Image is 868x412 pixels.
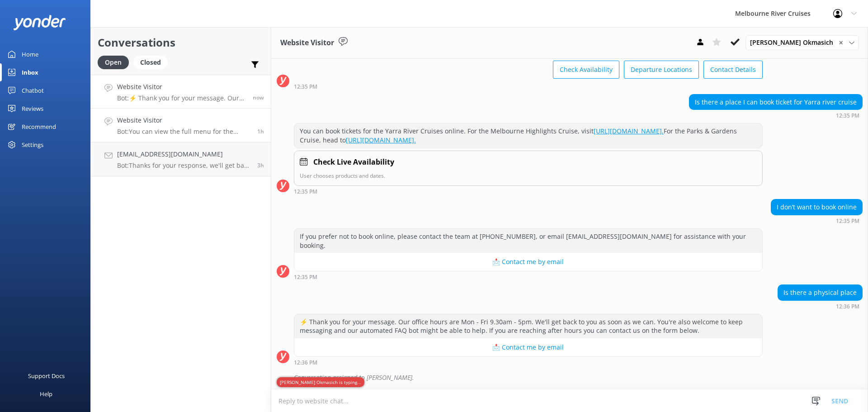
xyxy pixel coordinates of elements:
div: 12:36pm 13-Aug-2025 (UTC +10:00) Australia/Sydney [294,359,763,365]
strong: 12:36 PM [294,360,317,365]
strong: 12:35 PM [294,275,317,280]
button: 📩 Contact me by email [294,253,762,271]
div: You can book tickets for the Yarra River Cruises online. For the Melbourne Highlights Cruise, vis... [294,123,762,147]
div: Home [22,45,38,63]
a: [URL][DOMAIN_NAME]. [594,127,664,135]
strong: 12:35 PM [836,218,859,224]
p: User chooses products and dates. [300,171,757,180]
h4: Check Live Availability [313,156,394,168]
div: Is there a place I can book ticket for Yarra river cruise [689,95,862,110]
div: Help [40,385,52,403]
a: Website VisitorBot:You can view the full menu for the Spirit of Melbourne Lunch Cruise, which inc... [91,109,271,142]
p: Bot: You can view the full menu for the Spirit of Melbourne Lunch Cruise, which includes gluten-f... [117,128,250,136]
div: Closed [133,56,168,69]
a: Open [98,57,133,67]
span: ✕ [839,38,843,47]
div: Chatbot [22,81,44,99]
a: Website VisitorBot:⚡ Thank you for your message. Our office hours are Mon - Fri 9.30am - 5pm. We'... [91,75,271,109]
div: Open [98,56,129,69]
a: [EMAIL_ADDRESS][DOMAIN_NAME]Bot:Thanks for your response, we'll get back to you as soon as we can... [91,142,271,176]
div: 12:35pm 13-Aug-2025 (UTC +10:00) Australia/Sydney [294,188,763,194]
button: Departure Locations [624,61,699,79]
div: 2025-08-13T02:36:09.507 [277,370,863,385]
div: 12:35pm 13-Aug-2025 (UTC +10:00) Australia/Sydney [294,83,763,90]
button: 📩 Contact me by email [294,338,762,356]
a: Closed [133,57,172,67]
div: 12:35pm 13-Aug-2025 (UTC +10:00) Australia/Sydney [294,274,763,280]
div: Support Docs [28,367,65,385]
div: Settings [22,136,43,154]
h3: Website Visitor [280,37,334,49]
strong: 12:35 PM [836,113,859,118]
strong: 12:35 PM [294,84,317,90]
strong: 12:35 PM [294,189,317,194]
div: 12:35pm 13-Aug-2025 (UTC +10:00) Australia/Sydney [771,218,863,224]
h4: Website Visitor [117,82,246,92]
p: [PERSON_NAME] Okmasich is typing... [277,377,364,387]
p: Bot: ⚡ Thank you for your message. Our office hours are Mon - Fri 9.30am - 5pm. We'll get back to... [117,94,246,102]
span: [PERSON_NAME] Okmasich [750,38,839,47]
a: [URL][DOMAIN_NAME]. [346,136,416,144]
p: Bot: Thanks for your response, we'll get back to you as soon as we can during opening hours. [117,161,250,170]
div: Assign User [745,35,859,50]
h4: [EMAIL_ADDRESS][DOMAIN_NAME] [117,149,250,159]
span: 11:27am 13-Aug-2025 (UTC +10:00) Australia/Sydney [257,128,264,135]
img: yonder-white-logo.png [14,15,66,30]
h2: Conversations [98,34,264,51]
button: Contact Details [703,61,763,79]
strong: 12:36 PM [836,304,859,309]
button: Check Availability [553,61,619,79]
div: Inbox [22,63,38,81]
div: 12:36pm 13-Aug-2025 (UTC +10:00) Australia/Sydney [778,303,863,309]
div: If you prefer not to book online, please contact the team at [PHONE_NUMBER], or email [EMAIL_ADDR... [294,229,762,253]
div: Reviews [22,99,43,118]
div: 12:35pm 13-Aug-2025 (UTC +10:00) Australia/Sydney [689,112,863,118]
span: 09:18am 13-Aug-2025 (UTC +10:00) Australia/Sydney [257,161,264,169]
div: I don’t want to book online [771,199,862,215]
div: ⚡ Thank you for your message. Our office hours are Mon - Fri 9.30am - 5pm. We'll get back to you ... [294,314,762,338]
span: 12:36pm 13-Aug-2025 (UTC +10:00) Australia/Sydney [253,94,264,101]
div: Conversation assigned to [PERSON_NAME]. [294,370,863,385]
div: Is there a physical place [778,285,862,300]
div: Recommend [22,118,56,136]
h4: Website Visitor [117,115,250,125]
